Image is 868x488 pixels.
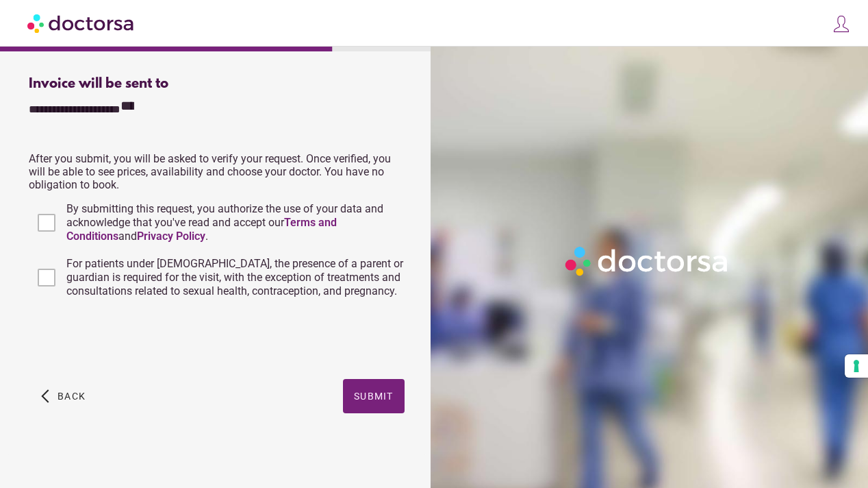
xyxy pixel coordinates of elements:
button: Submit [343,379,405,413]
iframe: reCAPTCHA [29,312,237,365]
span: Back [58,391,86,402]
button: arrow_back_ios Back [36,379,91,413]
a: Terms and Conditions [66,216,337,243]
span: Submit [354,391,394,402]
img: Doctorsa.com [27,8,136,38]
div: Invoice will be sent to [29,76,404,92]
span: By submitting this request, you authorize the use of your data and acknowledge that you've read a... [66,202,383,243]
p: After you submit, you will be asked to verify your request. Once verified, you will be able to se... [29,152,404,191]
button: Your consent preferences for tracking technologies [845,354,868,378]
span: For patients under [DEMOGRAPHIC_DATA], the presence of a parent or guardian is required for the v... [66,257,403,297]
img: icons8-customer-100.png [832,14,851,34]
a: Privacy Policy [137,230,205,243]
img: Logo-Doctorsa-trans-White-partial-flat.png [561,242,735,281]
